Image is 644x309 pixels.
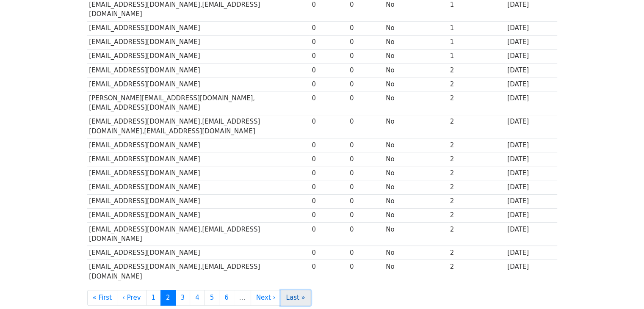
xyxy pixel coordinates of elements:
[448,166,506,180] td: 2
[310,208,348,222] td: 0
[310,21,348,35] td: 0
[384,180,448,194] td: No
[384,91,448,115] td: No
[219,290,234,306] a: 6
[310,138,348,152] td: 0
[505,208,557,222] td: [DATE]
[448,21,506,35] td: 1
[310,222,348,246] td: 0
[348,21,384,35] td: 0
[448,77,506,91] td: 2
[384,222,448,246] td: No
[505,166,557,180] td: [DATE]
[384,63,448,77] td: No
[505,91,557,115] td: [DATE]
[348,194,384,208] td: 0
[87,222,310,246] td: [EMAIL_ADDRESS][DOMAIN_NAME],[EMAIL_ADDRESS][DOMAIN_NAME]
[384,77,448,91] td: No
[505,49,557,63] td: [DATE]
[384,115,448,138] td: No
[384,260,448,283] td: No
[448,63,506,77] td: 2
[87,91,310,115] td: [PERSON_NAME][EMAIL_ADDRESS][DOMAIN_NAME],[EMAIL_ADDRESS][DOMAIN_NAME]
[310,63,348,77] td: 0
[448,246,506,260] td: 2
[87,208,310,222] td: [EMAIL_ADDRESS][DOMAIN_NAME]
[310,91,348,115] td: 0
[87,138,310,152] td: [EMAIL_ADDRESS][DOMAIN_NAME]
[310,49,348,63] td: 0
[310,115,348,138] td: 0
[505,77,557,91] td: [DATE]
[310,246,348,260] td: 0
[87,166,310,180] td: [EMAIL_ADDRESS][DOMAIN_NAME]
[505,152,557,166] td: [DATE]
[505,115,557,138] td: [DATE]
[448,208,506,222] td: 2
[310,35,348,49] td: 0
[348,222,384,246] td: 0
[87,290,118,306] a: « First
[448,138,506,152] td: 2
[448,180,506,194] td: 2
[348,49,384,63] td: 0
[87,194,310,208] td: [EMAIL_ADDRESS][DOMAIN_NAME]
[348,260,384,283] td: 0
[448,152,506,166] td: 2
[384,208,448,222] td: No
[87,115,310,138] td: [EMAIL_ADDRESS][DOMAIN_NAME],[EMAIL_ADDRESS][DOMAIN_NAME],[EMAIL_ADDRESS][DOMAIN_NAME]
[310,152,348,166] td: 0
[448,260,506,283] td: 2
[348,166,384,180] td: 0
[310,260,348,283] td: 0
[384,49,448,63] td: No
[384,166,448,180] td: No
[505,260,557,283] td: [DATE]
[448,194,506,208] td: 2
[310,77,348,91] td: 0
[87,63,310,77] td: [EMAIL_ADDRESS][DOMAIN_NAME]
[348,138,384,152] td: 0
[310,194,348,208] td: 0
[348,246,384,260] td: 0
[281,290,311,306] a: Last »
[505,222,557,246] td: [DATE]
[175,290,191,306] a: 3
[384,35,448,49] td: No
[505,246,557,260] td: [DATE]
[190,290,205,306] a: 4
[448,222,506,246] td: 2
[251,290,281,306] a: Next ›
[348,208,384,222] td: 0
[87,260,310,283] td: [EMAIL_ADDRESS][DOMAIN_NAME],[EMAIL_ADDRESS][DOMAIN_NAME]
[348,77,384,91] td: 0
[348,91,384,115] td: 0
[505,35,557,49] td: [DATE]
[384,138,448,152] td: No
[348,152,384,166] td: 0
[310,180,348,194] td: 0
[205,290,220,306] a: 5
[87,152,310,166] td: [EMAIL_ADDRESS][DOMAIN_NAME]
[448,115,506,138] td: 2
[384,152,448,166] td: No
[87,35,310,49] td: [EMAIL_ADDRESS][DOMAIN_NAME]
[348,63,384,77] td: 0
[505,21,557,35] td: [DATE]
[117,290,146,306] a: ‹ Prev
[602,268,644,309] iframe: Chat Widget
[448,49,506,63] td: 1
[87,49,310,63] td: [EMAIL_ADDRESS][DOMAIN_NAME]
[87,246,310,260] td: [EMAIL_ADDRESS][DOMAIN_NAME]
[384,21,448,35] td: No
[146,290,161,306] a: 1
[505,180,557,194] td: [DATE]
[384,246,448,260] td: No
[87,180,310,194] td: [EMAIL_ADDRESS][DOMAIN_NAME]
[505,63,557,77] td: [DATE]
[448,35,506,49] td: 1
[348,115,384,138] td: 0
[505,194,557,208] td: [DATE]
[348,180,384,194] td: 0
